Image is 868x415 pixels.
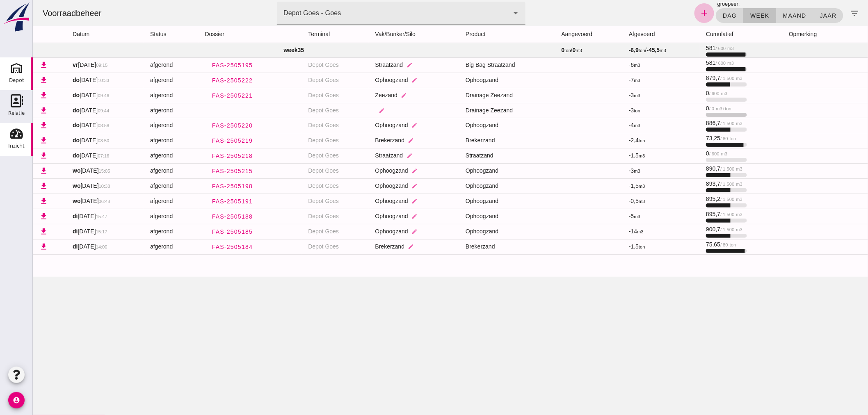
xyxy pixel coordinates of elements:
span: -1,5 [596,152,612,159]
span: FAS-2505219 [179,137,220,144]
td: afgerond [111,118,166,133]
td: Brekerzand [336,133,427,148]
strong: do [40,107,47,114]
td: Zeezand [336,88,427,103]
a: FAS-2505198 [172,179,227,194]
strong: -45,5 [614,47,627,53]
small: m3 [606,153,612,158]
span: [DATE] [40,198,78,204]
span: 900,7 [673,226,710,233]
small: m3 [704,121,710,126]
i: download [7,182,15,190]
span: -0,5 [596,198,612,204]
th: status [111,26,166,43]
small: / 1.500 [688,121,701,126]
span: [DATE] [40,77,76,83]
i: edit [368,92,375,98]
td: Ophoogzand [336,224,427,239]
small: m3 [601,63,608,68]
span: FAS-2505222 [179,77,220,84]
span: [DATE] [40,107,76,114]
th: cumulatief [667,26,749,43]
strong: di [40,213,45,219]
a: FAS-2505184 [172,239,227,254]
td: Depot Goes [269,73,336,88]
span: -2,4 [596,137,612,144]
td: Depot Goes [269,209,336,224]
th: opmerking [749,26,813,43]
span: FAS-2505185 [179,228,220,235]
strong: do [40,77,47,83]
small: m3 [604,229,611,234]
span: -3 [596,167,608,174]
span: -5 [596,213,608,219]
span: 0 [673,105,699,112]
small: ton [697,136,704,141]
td: Ophoogzand [426,209,522,224]
td: afgerond [111,163,166,178]
i: download [7,212,15,221]
span: 75,65 [673,241,703,248]
small: 08:58 [65,123,76,128]
i: download [7,106,15,115]
small: m3+ton [683,106,699,111]
small: / 600 [676,91,687,96]
td: Big Bag Straatzand [426,57,522,73]
small: / 600 [683,61,693,66]
div: Voorraadbeheer [3,7,75,19]
span: FAS-2505215 [179,168,220,174]
strong: 0 [529,47,532,53]
span: 890,7 [673,165,710,172]
span: -14 [596,228,611,235]
button: dag [683,8,710,23]
i: download [7,61,15,69]
span: 879,7 [673,75,710,81]
span: [DATE] [40,62,75,68]
span: FAS-2505221 [179,92,220,99]
span: FAS-2505218 [179,153,220,159]
td: Ophoogzand [336,178,427,194]
th: product [426,26,522,43]
small: m3 [695,61,701,66]
small: m3 [704,166,710,171]
i: download [7,197,15,205]
small: m3 [601,169,608,173]
a: FAS-2505215 [172,164,227,178]
i: edit [379,183,385,189]
small: m3 [601,123,608,128]
span: -4 [596,122,608,128]
td: Ophoogzand [426,194,522,209]
td: afgerond [111,103,166,118]
a: FAS-2505188 [172,209,227,224]
td: afgerond [111,224,166,239]
div: Relatie [8,110,25,116]
span: -7 [596,77,608,83]
a: FAS-2505221 [172,88,227,103]
span: [DATE] [40,182,78,189]
small: 07:16 [65,153,76,158]
img: logo-small.a267ee39.svg [2,2,31,32]
span: 886,7 [673,120,710,126]
i: edit [379,228,385,235]
td: Depot Goes [269,133,336,148]
td: afgerond [111,73,166,88]
span: FAS-2505191 [179,198,220,205]
small: m3 [543,48,550,53]
small: m3 [606,184,612,189]
td: afgerond [111,209,166,224]
i: edit [375,137,381,144]
td: Depot Goes [269,194,336,209]
th: afgevoerd [589,26,667,43]
td: Drainage Zeezand [426,88,522,103]
td: Brekerzand [426,239,522,254]
span: [DATE] [40,243,75,250]
small: / 1.500 [688,166,701,171]
small: m3 [704,197,710,202]
td: Drainage Zeezand [426,103,522,118]
small: m3 [688,91,695,96]
span: 893,7 [673,180,710,187]
small: 09:46 [65,93,76,98]
strong: di [40,243,45,250]
span: dag [690,12,704,19]
i: add [667,8,676,18]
